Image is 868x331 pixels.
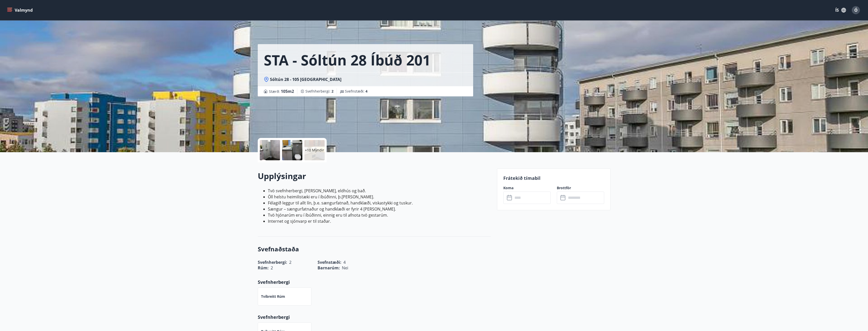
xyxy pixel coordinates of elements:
[268,194,491,200] li: Öll helstu heimilistæki eru í íbúðinni, þ.[PERSON_NAME].
[258,314,491,320] p: Svefnherbergi
[503,175,604,181] p: Frátekið tímabil
[503,185,551,190] label: Koma
[268,200,491,206] li: Félagið leggur til allt lín, þ.e. sængurfatnað, handklæði, viskastykki og tuskur.
[258,170,491,182] h2: Upplýsingar
[345,89,367,94] span: Svefnstæði :
[269,88,294,94] span: Stærð :
[318,265,340,271] span: Barnarúm :
[833,6,849,15] button: ÍS
[557,185,604,190] label: Brottför
[854,7,858,13] span: Ó
[258,279,491,285] p: Svefnherbergi
[270,77,341,82] span: Sóltún 28 - 105 [GEOGRAPHIC_DATA]
[342,265,348,271] span: Nei
[268,206,491,212] li: Sængur – sængurfatnaður og handklæði er fyrir 4 [PERSON_NAME].
[268,218,491,224] li: Internet og sjónvarp er til staðar.
[305,148,324,153] p: +10 Myndir
[268,188,491,194] li: Tvö svefnherbergi, [PERSON_NAME], eldhús og bað.
[258,245,491,253] h3: Svefnaðstaða
[331,89,334,94] span: 2
[281,89,294,94] span: 105 m2
[271,265,273,271] span: 2
[258,265,269,271] span: Rúm :
[264,50,431,69] h1: STA - Sóltún 28 Íbúð 201
[850,4,862,16] button: Ó
[261,294,285,299] p: Tvíbreitt rúm
[268,212,491,218] li: Tvö hjónarúm eru í íbúðinni, einnig eru til afnota tvö gestarúm.
[365,89,367,94] span: 4
[6,6,35,15] button: menu
[305,89,334,94] span: Svefnherbergi :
